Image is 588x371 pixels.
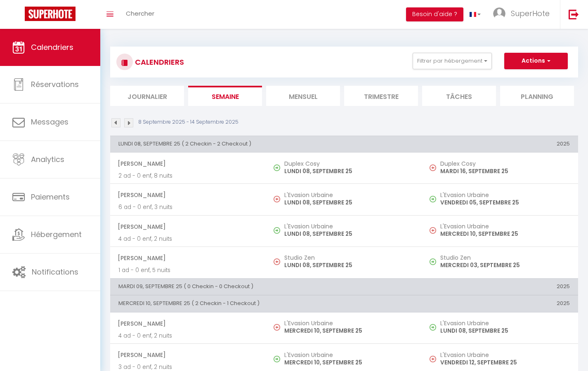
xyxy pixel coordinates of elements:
p: 4 ad - 0 enf, 2 nuits [118,331,258,340]
p: MERCREDI 10, SEPTEMBRE 25 [284,358,414,367]
p: 2 ad - 0 enf, 8 nuits [118,171,258,180]
p: LUNDI 08, SEPTEMBRE 25 [284,167,414,176]
img: NO IMAGE [430,356,436,362]
p: 6 ad - 0 enf, 3 nuits [118,203,258,211]
span: Chercher [126,9,154,18]
h5: Studio Zen [284,254,414,261]
img: NO IMAGE [430,196,436,202]
img: NO IMAGE [430,164,436,171]
h5: L'Evasion Urbaine [284,192,414,198]
li: Mensuel [266,86,340,106]
p: LUNDI 08, SEPTEMBRE 25 [284,230,414,238]
h3: CALENDRIERS [133,53,184,71]
span: [PERSON_NAME] [118,316,258,331]
span: [PERSON_NAME] [118,219,258,235]
th: 2025 [422,278,578,295]
p: 4 ad - 0 enf, 2 nuits [118,235,258,243]
span: [PERSON_NAME] [118,156,258,171]
h5: Duplex Cosy [284,160,414,167]
img: NO IMAGE [274,196,280,202]
p: MERCREDI 10, SEPTEMBRE 25 [440,230,570,238]
span: [PERSON_NAME] [118,347,258,363]
p: 8 Septembre 2025 - 14 Septembre 2025 [138,118,239,126]
span: Notifications [32,267,78,277]
p: VENDREDI 05, SEPTEMBRE 25 [440,198,570,207]
h5: L'Evasion Urbaine [284,320,414,326]
img: ... [493,7,505,20]
p: VENDREDI 12, SEPTEMBRE 25 [440,358,570,367]
p: MERCREDI 10, SEPTEMBRE 25 [284,326,414,335]
span: [PERSON_NAME] [118,187,258,203]
span: SuperHote [511,8,550,19]
p: LUNDI 08, SEPTEMBRE 25 [284,198,414,207]
h5: Duplex Cosy [440,160,570,167]
button: Actions [504,53,568,69]
th: 2025 [422,136,578,152]
h5: L'Evasion Urbaine [284,223,414,230]
h5: L'Evasion Urbaine [284,352,414,358]
th: 2025 [422,296,578,312]
p: LUNDI 08, SEPTEMBRE 25 [440,326,570,335]
button: Ouvrir le widget de chat LiveChat [7,3,31,28]
img: NO IMAGE [274,258,280,265]
h5: L'Evasion Urbaine [440,352,570,358]
img: NO IMAGE [430,258,436,265]
span: Calendriers [31,42,73,52]
p: LUNDI 08, SEPTEMBRE 25 [284,261,414,270]
th: MERCREDI 10, SEPTEMBRE 25 ( 2 Checkin - 1 Checkout ) [110,296,422,312]
li: Trimestre [344,86,418,106]
span: [PERSON_NAME] [118,250,258,266]
img: NO IMAGE [430,227,436,234]
img: Super Booking [25,7,76,21]
button: Filtrer par hébergement [413,53,492,69]
li: Tâches [422,86,496,106]
span: Analytics [31,154,64,164]
p: MARDI 16, SEPTEMBRE 25 [440,167,570,176]
p: 1 ad - 0 enf, 5 nuits [118,266,258,275]
img: NO IMAGE [274,324,280,331]
span: Messages [31,117,68,127]
li: Semaine [188,86,262,106]
li: Journalier [110,86,184,106]
th: LUNDI 08, SEPTEMBRE 25 ( 2 Checkin - 2 Checkout ) [110,136,422,152]
li: Planning [500,86,574,106]
h5: Studio Zen [440,254,570,261]
h5: L'Evasion Urbaine [440,192,570,198]
span: Réservations [31,79,79,89]
h5: L'Evasion Urbaine [440,320,570,326]
span: Paiements [31,192,70,202]
span: Hébergement [31,229,82,240]
h5: L'Evasion Urbaine [440,223,570,230]
th: MARDI 09, SEPTEMBRE 25 ( 0 Checkin - 0 Checkout ) [110,278,422,295]
img: logout [569,9,579,19]
img: NO IMAGE [430,324,436,331]
button: Besoin d'aide ? [406,7,463,21]
p: MERCREDI 03, SEPTEMBRE 25 [440,261,570,270]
